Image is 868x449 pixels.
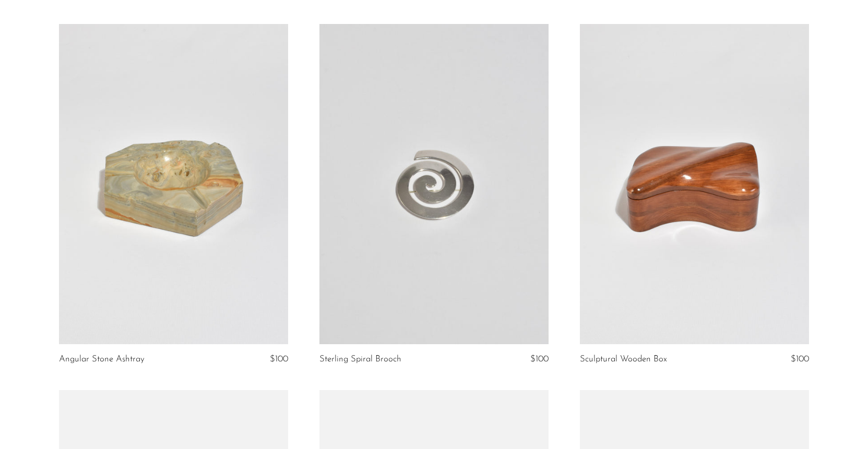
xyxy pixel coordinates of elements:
[791,355,809,363] span: $100
[319,355,401,364] a: Sterling Spiral Brooch
[580,355,667,364] a: Sculptural Wooden Box
[270,355,288,363] span: $100
[530,355,549,363] span: $100
[59,355,145,364] a: Angular Stone Ashtray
